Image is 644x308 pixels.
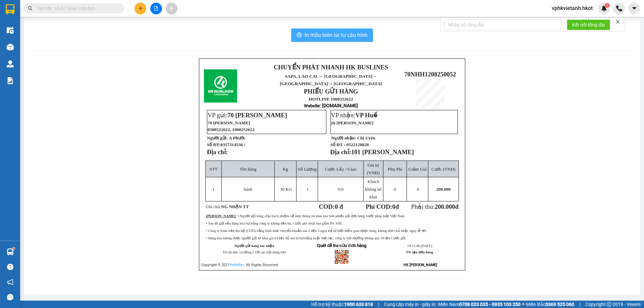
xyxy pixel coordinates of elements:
[7,27,14,34] img: warehouse-icon
[201,263,278,267] span: Copyright © 2021 – All Rights Reserved
[18,34,71,50] span: ↔ [GEOGRAPHIC_DATA]
[220,142,245,147] span: 0357314536 /
[330,148,351,156] strong: Địa chỉ:
[212,187,215,192] span: 1
[435,203,455,210] span: 200.000
[607,302,611,307] span: copyright
[309,97,353,102] strong: HOTLINE 1900252622
[304,103,358,108] strong: : [DOMAIN_NAME]
[392,203,395,210] span: 0
[331,120,374,125] span: 26 [PERSON_NAME]
[208,120,250,125] span: 70 [PERSON_NAME]
[280,187,292,192] span: 30 KG
[207,142,245,147] strong: Số ĐT:
[37,5,116,12] input: Tìm tên, số ĐT hoặc mã đơn
[367,163,380,175] span: Giá trị (VNĐ)
[7,44,14,51] img: warehouse-icon
[311,301,373,308] span: Hỗ trợ kỹ thuật:
[526,301,574,308] span: Miền Bắc
[431,167,455,172] span: Cước (VNĐ)
[545,302,574,307] strong: 0369 525 060
[356,112,377,119] span: VP Huế
[331,112,377,119] span: VP nhận:
[138,6,143,11] span: plus
[22,5,68,27] strong: CHUYỂN PHÁT NHANH HK BUSLINES
[13,247,15,249] sup: 1
[206,229,427,233] span: • Công ty hoàn tiền thu hộ (COD) bằng hình thức chuyển khoản sau 2 đến 3 ngày kể từ thời điểm gia...
[154,6,158,11] span: file-add
[206,214,235,218] strong: [PERSON_NAME]
[229,263,243,267] a: VeXeRe
[274,64,388,71] strong: CHUYỂN PHÁT NHANH HK BUSLINES
[304,88,358,95] strong: PHIẾU GỬI HÀNG
[394,187,396,192] span: 0
[18,28,71,50] span: SAPA, LÀO CAI ↔ [GEOGRAPHIC_DATA]
[579,301,580,308] span: |
[169,6,174,11] span: aim
[7,77,14,84] img: solution-icon
[227,112,287,119] span: 70 [PERSON_NAME]
[239,167,256,172] span: Tên hàng
[404,263,437,267] strong: HK [PERSON_NAME]
[4,22,15,56] img: logo
[338,187,343,192] span: /0
[572,21,605,28] span: Kết nối tổng đài
[325,167,356,172] span: Cước Lấy / Giao
[357,135,375,140] span: Chị Uyên
[606,3,608,8] span: 1
[378,301,379,308] span: |
[338,187,340,192] span: 0
[567,19,610,30] button: Kết nối tổng đài
[283,167,288,172] span: Kg
[605,3,609,8] sup: 1
[207,135,228,140] strong: Người gửi:
[616,5,622,11] img: phone-icon
[615,19,620,24] span: close
[7,279,13,285] span: notification
[7,264,13,270] span: question-circle
[210,167,218,172] span: STT
[407,244,432,248] span: 19:15:46 [DATE]
[331,135,356,140] strong: Người nhận:
[344,302,373,307] strong: 1900 633 818
[444,19,561,30] input: Nhập số tổng đài
[408,167,426,172] span: Giảm Giá
[455,203,459,210] span: đ
[135,3,146,14] button: plus
[319,203,343,210] strong: COD:
[406,250,433,254] strong: NV tạo đơn hàng
[204,69,237,103] img: logo
[417,187,419,192] span: 0
[304,103,320,108] span: Website
[307,187,309,192] span: 1
[221,204,249,209] span: NG NHẬN TT
[21,39,71,50] span: ↔ [GEOGRAPHIC_DATA]
[280,74,382,86] span: ↔ [GEOGRAPHIC_DATA]
[411,203,459,210] span: Phải thu:
[436,187,450,192] span: 200.000
[234,244,274,248] strong: Người gửi hàng xác nhận
[631,5,637,11] span: caret-down
[628,3,640,14] button: caret-down
[351,148,414,156] span: 101 [PERSON_NAME]
[166,3,177,14] button: aim
[280,74,382,86] span: SAPA, LÀO CAI ↔ [GEOGRAPHIC_DATA]
[7,294,13,300] span: message
[150,3,162,14] button: file-add
[388,167,402,172] span: Phụ Phí
[601,5,607,11] img: icon-new-feature
[404,71,456,78] span: 70NHH1208250052
[207,148,228,156] strong: Địa chỉ:
[298,167,317,172] span: Số Lượng
[384,301,436,308] span: Cung cấp máy in - giấy in:
[546,4,598,12] span: vphkvietanh.hkot
[208,112,287,119] span: VP gửi:
[335,203,343,210] span: 0 đ
[328,81,382,86] span: ↔ [GEOGRAPHIC_DATA]
[330,142,345,147] strong: Số ĐT :
[305,31,368,39] span: In mẫu biên lai tự cấu hình
[229,135,246,140] span: A Phước
[522,303,524,306] span: ⚪️
[206,236,407,240] span: • Hàng hóa không được người gửi kê khai giá trị đầy đủ mà bị hư hỏng hoặc thất lạc, công ty bồi t...
[346,142,369,147] span: 0522128828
